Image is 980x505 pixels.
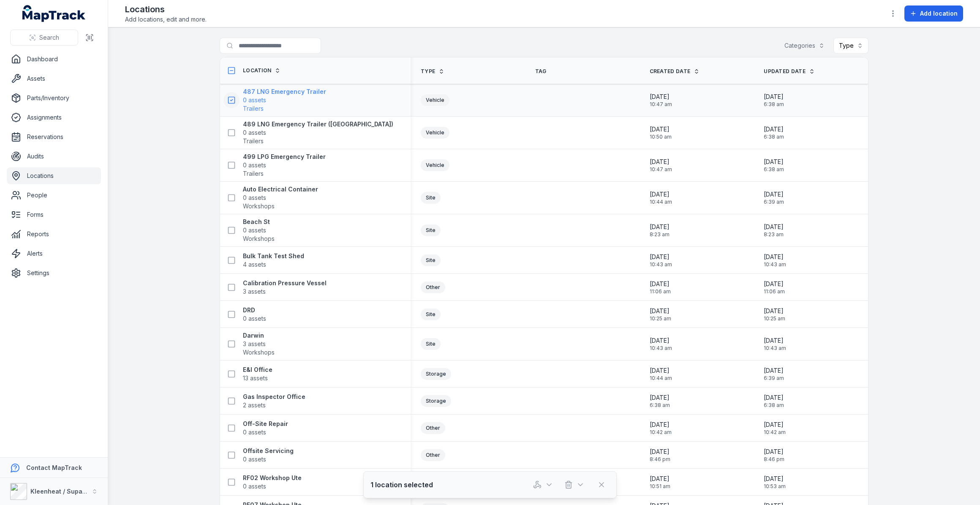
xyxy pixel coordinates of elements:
a: MapTrack [22,5,86,22]
span: [DATE] [764,280,785,288]
time: 03/04/2025, 10:25:14 am [650,307,671,322]
span: 10:25 am [650,315,671,322]
span: Workshops [243,235,275,243]
a: Reports [7,226,101,243]
span: [DATE] [650,190,672,199]
a: Bulk Tank Test Shed4 assets [243,252,304,269]
a: Dashboard [7,51,101,68]
span: 11:06 am [650,288,671,295]
span: Type [421,68,435,75]
span: [DATE] [650,336,672,345]
time: 11/10/2024, 10:51:54 am [650,475,670,490]
span: Tag [535,68,547,75]
button: Type [833,38,868,54]
span: Add locations, edit and more. [125,15,207,24]
a: People [7,187,101,204]
div: Storage [421,395,451,407]
strong: Calibration Pressure Vessel [243,279,327,287]
span: 13 assets [243,374,268,382]
a: Alerts [7,245,101,262]
a: Offsite Servicing0 assets [243,447,294,464]
div: Other [421,281,445,293]
div: Site [421,338,441,350]
span: 8:46 pm [650,456,670,463]
time: 11/10/2024, 10:47:59 am [650,93,672,108]
time: 22/09/2025, 10:53:18 am [764,475,786,490]
div: Vehicle [421,94,449,106]
span: [DATE] [650,253,672,261]
a: Forms [7,206,101,223]
span: 0 assets [243,161,266,169]
div: Site [421,192,441,204]
span: [DATE] [650,307,671,315]
time: 11/10/2024, 10:44:19 am [650,190,672,205]
time: 11/10/2024, 10:47:26 am [650,158,672,173]
a: Parts/Inventory [7,90,101,106]
span: 10:43 am [650,261,672,268]
time: 01/05/2025, 11:06:22 am [650,280,671,295]
div: Storage [421,368,451,380]
a: Locations [7,167,101,184]
time: 20/12/2024, 10:43:15 am [764,336,786,352]
span: 6:38 am [764,134,784,140]
a: Settings [7,265,101,281]
span: Add location [920,9,958,18]
span: 10:51 am [650,483,670,490]
span: 10:43 am [650,345,672,352]
div: Site [421,224,441,236]
span: [DATE] [764,190,784,199]
a: 487 LNG Emergency Trailer0 assetsTrailers [243,87,326,113]
span: [DATE] [650,420,672,429]
a: 499 LPG Emergency Trailer0 assetsTrailers [243,153,326,178]
a: E&I Office13 assets [243,366,272,382]
span: 0 assets [243,455,266,464]
button: Categories [779,38,830,54]
strong: 487 LNG Emergency Trailer [243,87,326,96]
a: 489 LNG Emergency Trailer ([GEOGRAPHIC_DATA])0 assetsTrailers [243,120,393,145]
span: 0 assets [243,226,266,235]
time: 29/03/2025, 6:39:19 am [764,366,784,382]
strong: 1 location selected [370,480,433,490]
h2: Locations [125,3,207,15]
span: 6:38 am [764,101,784,108]
span: 0 assets [243,314,266,323]
time: 20/12/2024, 10:43:15 am [650,336,672,352]
time: 29/03/2025, 6:38:28 am [650,393,670,409]
span: 0 assets [243,482,266,491]
button: Add location [904,5,963,22]
span: [DATE] [764,93,784,101]
span: 4 assets [243,260,266,269]
span: 3 assets [243,340,266,348]
span: [DATE] [764,223,784,231]
strong: Beach St [243,218,275,226]
span: [DATE] [650,158,672,166]
span: 10:44 am [650,199,672,205]
span: 10:47 am [650,101,672,108]
time: 11/10/2024, 10:50:08 am [650,125,672,140]
a: Audits [7,148,101,165]
time: 11/04/2025, 10:42:16 am [650,420,672,436]
span: [DATE] [650,280,671,288]
strong: Darwin [243,331,275,340]
time: 29/03/2025, 6:38:44 am [764,93,784,108]
time: 03/04/2025, 10:25:14 am [764,307,785,322]
div: Other [421,422,445,434]
span: 10:25 am [764,315,785,322]
span: 6:38 am [764,402,784,409]
time: 29/03/2025, 6:38:58 am [764,158,784,173]
span: 10:43 am [764,261,786,268]
span: 8:46 pm [764,456,784,463]
strong: Gas Inspector Office [243,393,305,401]
strong: RF02 Workshop Ute [243,474,302,482]
span: Workshops [243,348,275,357]
span: [DATE] [650,93,672,101]
a: Calibration Pressure Vessel3 assets [243,279,327,296]
a: Auto Electrical Container0 assetsWorkshops [243,185,318,210]
span: 10:44 am [650,375,672,382]
span: [DATE] [650,223,670,231]
time: 11/04/2025, 10:42:16 am [764,420,786,436]
time: 11/10/2024, 10:43:29 am [650,253,672,268]
span: [DATE] [650,475,670,483]
span: [DATE] [764,125,784,134]
a: Darwin3 assetsWorkshops [243,331,275,357]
